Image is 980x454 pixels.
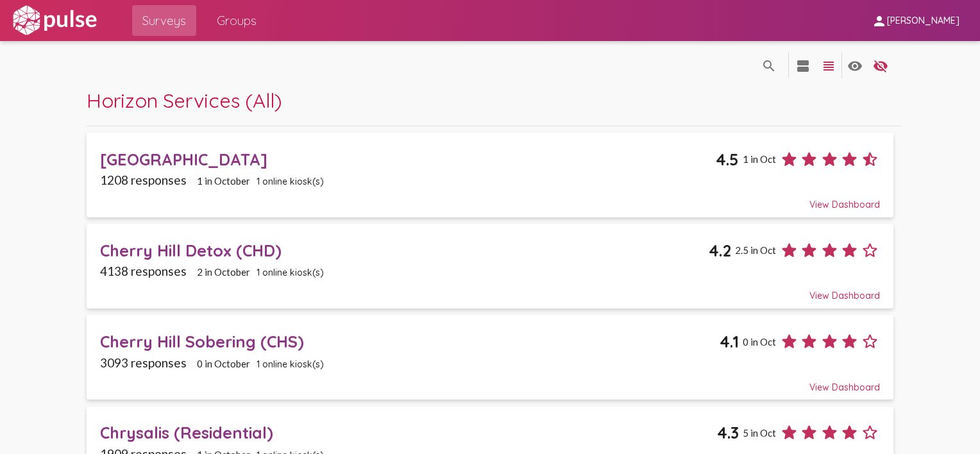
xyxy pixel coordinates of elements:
[847,58,863,74] mat-icon: language
[87,224,893,308] a: Cherry Hill Detox (CHD)4.22.5 in Oct4138 responses2 in October1 online kiosk(s)View Dashboard
[207,5,267,36] a: Groups
[100,187,880,210] div: View Dashboard
[257,267,324,278] span: 1 online kiosk(s)
[100,172,187,187] span: 1208 responses
[100,370,880,393] div: View Dashboard
[868,53,893,78] button: language
[709,240,731,260] span: 4.2
[197,266,250,278] span: 2 in October
[761,58,777,74] mat-icon: language
[816,53,841,78] button: language
[716,149,739,169] span: 4.5
[743,153,776,165] span: 1 in Oct
[100,264,187,278] span: 4138 responses
[743,427,776,439] span: 5 in Oct
[100,278,880,301] div: View Dashboard
[743,336,776,348] span: 0 in Oct
[872,13,887,29] mat-icon: person
[10,4,99,37] img: white-logo.svg
[887,15,959,27] span: [PERSON_NAME]
[735,244,776,256] span: 2.5 in Oct
[87,315,893,399] a: Cherry Hill Sobering (CHS)4.10 in Oct3093 responses0 in October1 online kiosk(s)View Dashboard
[100,332,720,351] div: Cherry Hill Sobering (CHS)
[100,355,187,370] span: 3093 responses
[861,8,970,32] button: [PERSON_NAME]
[132,5,196,36] a: Surveys
[821,58,836,74] mat-icon: language
[842,53,868,78] button: language
[720,332,739,351] span: 4.1
[756,53,782,78] button: language
[100,423,717,442] div: Chrysalis (Residential)
[873,58,888,74] mat-icon: language
[257,358,324,370] span: 1 online kiosk(s)
[197,175,250,187] span: 1 in October
[87,133,893,217] a: [GEOGRAPHIC_DATA]4.51 in Oct1208 responses1 in October1 online kiosk(s)View Dashboard
[790,53,816,78] button: language
[217,9,257,32] span: Groups
[87,88,282,113] span: Horizon Services (All)
[717,423,739,442] span: 4.3
[100,240,709,260] div: Cherry Hill Detox (CHD)
[795,58,811,74] mat-icon: language
[142,9,186,32] span: Surveys
[100,149,716,169] div: [GEOGRAPHIC_DATA]
[257,176,324,187] span: 1 online kiosk(s)
[197,358,250,369] span: 0 in October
